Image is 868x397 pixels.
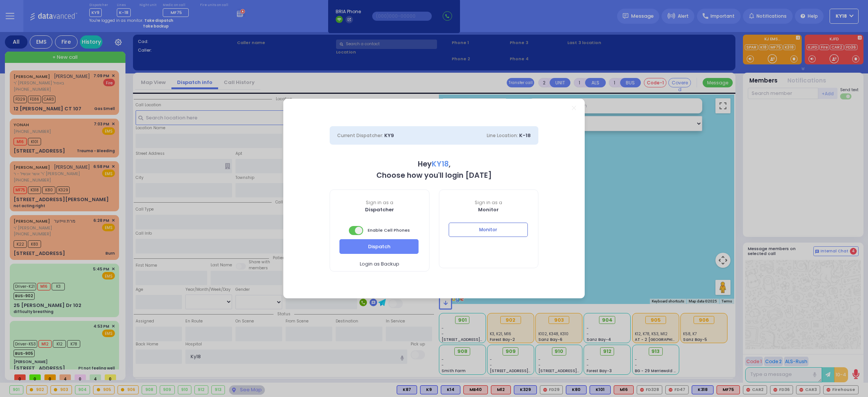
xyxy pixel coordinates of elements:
[330,199,429,206] span: Sign in as a
[376,170,492,180] b: Choose how you'll login [DATE]
[339,239,419,253] button: Dispatch
[572,106,576,110] a: Close
[349,225,410,236] span: Enable Cell Phones
[439,199,538,206] span: Sign in as a
[360,260,399,268] span: Login as Backup
[337,132,383,139] span: Current Dispatcher:
[478,206,499,213] b: Monitor
[449,223,528,237] button: Monitor
[384,132,394,139] span: KY9
[519,132,531,139] span: K-18
[418,159,451,169] b: Hey ,
[432,159,449,169] span: KY18
[487,132,518,139] span: Line Location:
[365,206,394,213] b: Dispatcher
